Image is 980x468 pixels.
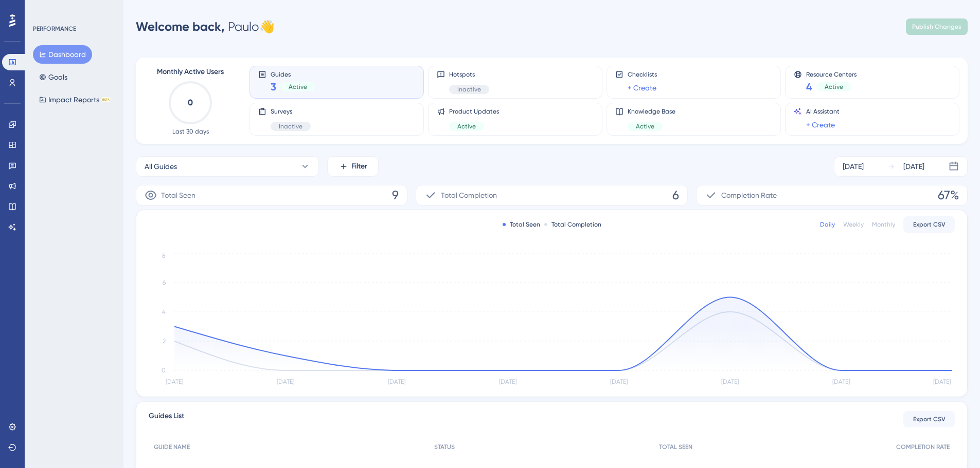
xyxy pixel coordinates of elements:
span: Inactive [457,85,481,93]
span: Monthly Active Users [157,66,224,78]
span: TOTAL SEEN [659,443,692,451]
span: 9 [392,187,399,203]
span: COMPLETION RATE [896,443,950,451]
div: Weekly [843,220,864,229]
span: Guides List [149,410,184,428]
span: All Guides [145,160,177,173]
div: Daily [820,220,835,229]
div: [DATE] [843,160,864,173]
tspan: 8 [162,252,166,259]
span: Total Seen [161,189,195,201]
div: Monthly [872,220,895,229]
span: Checklists [628,70,657,79]
tspan: [DATE] [832,378,850,385]
span: Publish Changes [912,23,961,31]
tspan: [DATE] [499,378,516,385]
div: BETA [101,97,111,102]
span: Hotspots [449,70,489,79]
span: Surveys [271,107,311,116]
span: Active [636,122,654,130]
span: Export CSV [913,415,946,423]
span: AI Assistant [806,107,840,116]
span: Resource Centers [806,70,857,78]
span: 6 [672,187,679,203]
div: Paulo 👋 [136,18,275,35]
span: Active [289,83,307,91]
tspan: 4 [162,308,166,315]
a: + Create [806,119,835,131]
span: 4 [806,80,812,94]
tspan: 2 [163,338,166,345]
span: STATUS [434,443,455,451]
button: Filter [327,156,379,177]
tspan: 6 [163,279,166,286]
span: Total Completion [441,189,497,201]
div: Total Seen [503,220,540,229]
div: Total Completion [544,220,601,229]
span: Welcome back, [136,19,225,34]
div: [DATE] [903,160,924,173]
a: + Create [628,82,656,94]
span: Last 30 days [172,127,209,136]
span: 67% [938,187,959,203]
button: All Guides [136,156,319,177]
span: Inactive [279,122,302,130]
span: Knowledge Base [628,107,675,116]
button: Goals [33,68,74,86]
span: Active [457,122,476,130]
span: Export CSV [913,220,946,229]
span: GUIDE NAME [154,443,190,451]
button: Export CSV [903,411,955,427]
div: PERFORMANCE [33,25,76,33]
tspan: [DATE] [933,378,951,385]
button: Export CSV [903,216,955,233]
span: Completion Rate [721,189,777,201]
button: Publish Changes [906,18,968,35]
span: Product Updates [449,107,499,116]
span: Guides [271,70,315,78]
tspan: [DATE] [721,378,739,385]
span: 3 [271,80,276,94]
tspan: [DATE] [388,378,405,385]
text: 0 [188,98,193,107]
button: Dashboard [33,45,92,64]
span: Active [825,83,843,91]
tspan: [DATE] [166,378,183,385]
tspan: [DATE] [610,378,628,385]
tspan: 0 [162,367,166,374]
span: Filter [351,160,367,173]
button: Impact ReportsBETA [33,90,117,109]
tspan: [DATE] [277,378,294,385]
